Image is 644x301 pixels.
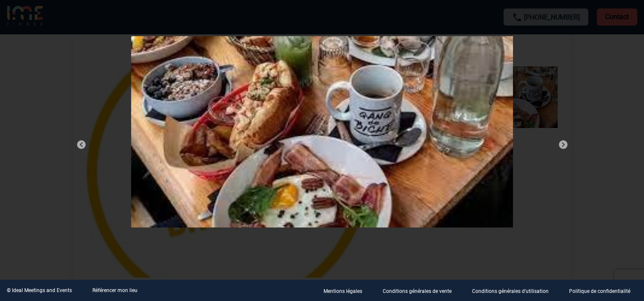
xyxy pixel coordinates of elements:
[383,288,452,294] p: Conditions générales de vente
[562,287,644,295] a: Politique de confidentialité
[323,288,362,294] p: Mentions légales
[317,287,376,295] a: Mentions légales
[472,288,549,294] p: Conditions générales d'utilisation
[92,287,137,293] a: Référencer mon lieu
[376,287,465,295] a: Conditions générales de vente
[7,287,72,293] div: © Ideal Meetings and Events
[465,287,562,295] a: Conditions générales d'utilisation
[569,288,630,294] p: Politique de confidentialité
